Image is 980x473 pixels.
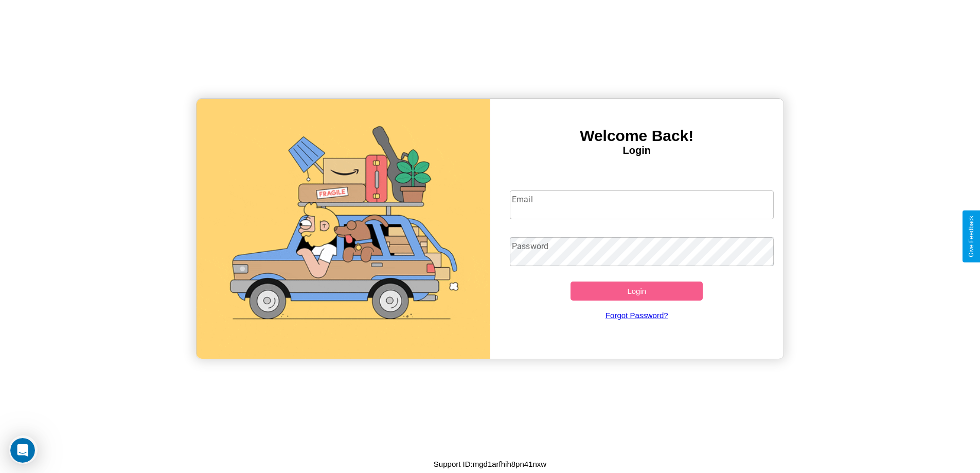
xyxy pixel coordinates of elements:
[968,216,975,257] div: Give Feedback
[197,99,490,359] img: gif
[10,438,35,463] iframe: Intercom live chat
[490,127,784,145] h3: Welcome Back!
[505,301,769,330] a: Forgot Password?
[490,145,784,156] h4: Login
[571,282,703,301] button: Login
[434,457,546,471] p: Support ID: mgd1arfhih8pn41nxw
[9,435,38,464] iframe: Intercom live chat discovery launcher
